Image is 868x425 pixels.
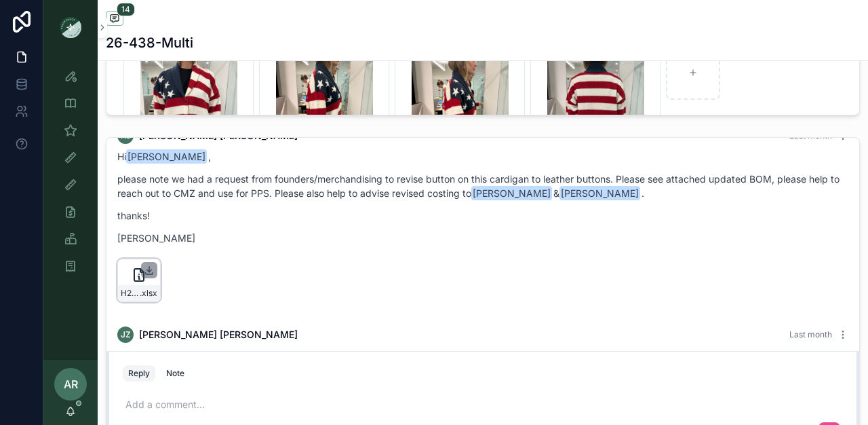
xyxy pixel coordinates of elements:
[139,328,298,341] span: [PERSON_NAME] [PERSON_NAME]
[789,130,832,141] span: Last month
[121,329,131,340] span: JZ
[140,288,157,299] span: .xlsx
[64,376,78,392] span: AR
[117,208,848,223] p: thanks!
[106,33,193,52] h1: 26-438-Multi
[161,365,190,382] button: Note
[43,54,98,296] div: scrollable content
[789,329,832,339] span: Last month
[126,149,207,164] span: [PERSON_NAME]
[123,365,155,382] button: Reply
[117,149,848,164] p: Hi ,
[166,368,184,379] div: Note
[117,3,135,16] span: 14
[117,348,848,363] p: Dear [PERSON_NAME]，
[117,231,848,245] p: [PERSON_NAME]
[106,11,123,28] button: 14
[471,186,552,200] span: [PERSON_NAME]
[117,172,848,200] p: please note we had a request from founders/merchandising to revise button on this cardigan to lea...
[60,16,81,38] img: App logo
[121,288,140,299] span: H25_26-438_Olympics-flag-cardigan_KUODIAN_PROTO_[DATE]
[559,186,640,200] span: [PERSON_NAME]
